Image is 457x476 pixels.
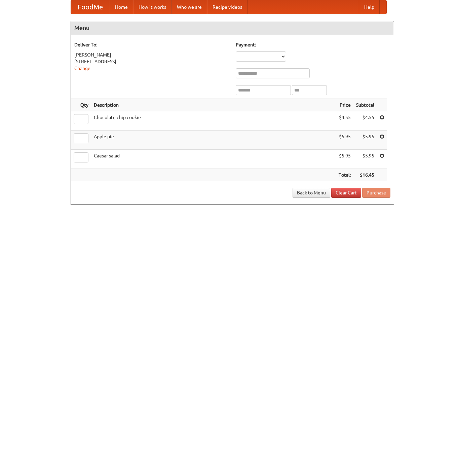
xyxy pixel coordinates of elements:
[207,0,247,14] a: Recipe videos
[71,99,91,111] th: Qty
[71,0,110,14] a: FoodMe
[74,51,229,58] div: [PERSON_NAME]
[74,41,229,48] h5: Deliver To:
[353,111,377,131] td: $4.55
[336,111,353,131] td: $4.55
[336,99,353,111] th: Price
[172,0,207,14] a: Who we are
[336,169,353,181] th: Total:
[353,150,377,169] td: $5.95
[74,58,229,65] div: [STREET_ADDRESS]
[71,21,394,35] h4: Menu
[362,188,390,198] button: Purchase
[359,0,380,14] a: Help
[293,188,330,198] a: Back to Menu
[353,131,377,150] td: $5.95
[91,99,336,111] th: Description
[336,131,353,150] td: $5.95
[91,111,336,131] td: Chocolate chip cookie
[353,169,377,181] th: $16.45
[91,150,336,169] td: Caesar salad
[133,0,172,14] a: How it works
[91,131,336,150] td: Apple pie
[110,0,133,14] a: Home
[353,99,377,111] th: Subtotal
[336,150,353,169] td: $5.95
[236,41,390,48] h5: Payment:
[74,66,90,71] a: Change
[331,188,361,198] a: Clear Cart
